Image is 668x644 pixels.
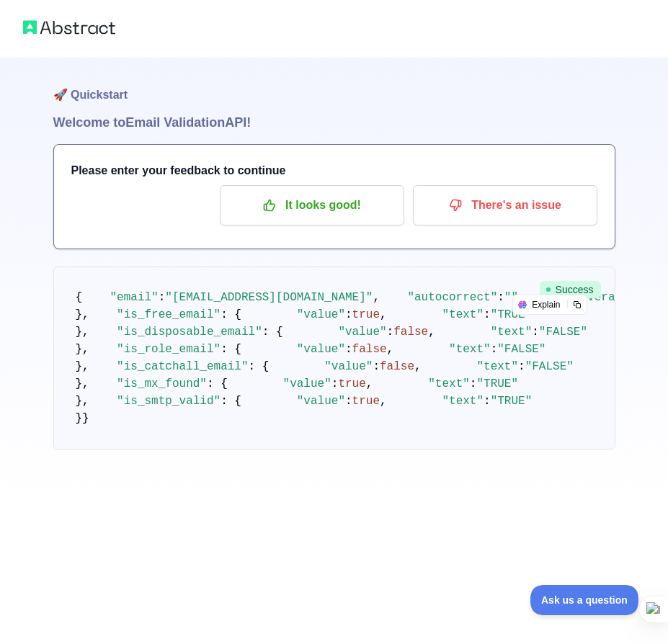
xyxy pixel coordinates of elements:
span: "value" [283,377,331,390]
span: "is_role_email" [117,343,221,356]
span: : [331,377,339,390]
h1: 🚀 Quickstart [53,58,615,112]
iframe: Toggle Customer Support [530,585,639,615]
span: "email" [110,291,159,304]
span: "is_free_email" [117,308,221,321]
button: It looks good! [220,185,404,225]
span: "is_smtp_valid" [117,395,221,408]
span: "text" [428,377,470,390]
span: : [497,291,504,304]
span: "[EMAIL_ADDRESS][DOMAIN_NAME]" [165,291,373,304]
span: : { [221,395,241,408]
span: "TRUE" [491,395,533,408]
span: false [393,326,428,339]
h3: Please enter your feedback to continue [71,162,597,179]
span: "FALSE" [525,360,574,373]
span: , [414,360,422,373]
span: "FALSE" [497,343,545,356]
span: , [518,291,525,304]
span: Success [540,281,601,298]
span: "value" [297,308,345,321]
span: : [345,343,352,356]
span: : [345,395,352,408]
span: : { [207,377,228,390]
span: : [484,308,491,321]
span: : [491,343,498,356]
span: true [338,377,365,390]
span: : [345,308,352,321]
span: , [380,308,387,321]
span: "text" [476,360,518,373]
span: "value" [324,360,373,373]
span: "value" [297,395,345,408]
img: Abstract logo [23,17,115,37]
span: "text" [491,326,533,339]
span: : [373,360,380,373]
span: false [352,343,387,356]
span: , [387,343,394,356]
span: : [387,326,394,339]
span: , [366,377,373,390]
span: : [470,377,477,390]
span: : [484,395,491,408]
p: It looks good! [231,193,393,218]
button: There's an issue [413,185,597,225]
span: : { [249,360,270,373]
span: : { [262,326,283,339]
span: , [373,291,380,304]
span: "value" [297,343,345,356]
span: : [518,360,525,373]
span: { [76,291,83,304]
span: , [380,395,387,408]
span: "TRUE" [476,377,518,390]
h1: Welcome to Email Validation API! [53,112,615,133]
span: "is_catchall_email" [117,360,248,373]
span: : [159,291,166,304]
span: "deliverability" [553,291,664,304]
span: "FALSE" [539,326,587,339]
span: "autocorrect" [407,291,497,304]
span: "text" [449,343,491,356]
span: true [352,395,380,408]
span: : { [221,308,241,321]
span: "text" [442,395,484,408]
span: true [352,308,380,321]
span: , [428,326,435,339]
span: "text" [442,308,484,321]
span: "is_mx_found" [117,377,207,390]
p: There's an issue [424,193,587,218]
span: : { [221,343,241,356]
span: : [532,326,539,339]
span: "TRUE" [491,308,533,321]
span: "is_disposable_email" [117,326,262,339]
span: "" [504,291,518,304]
span: false [380,360,414,373]
span: "value" [338,326,386,339]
